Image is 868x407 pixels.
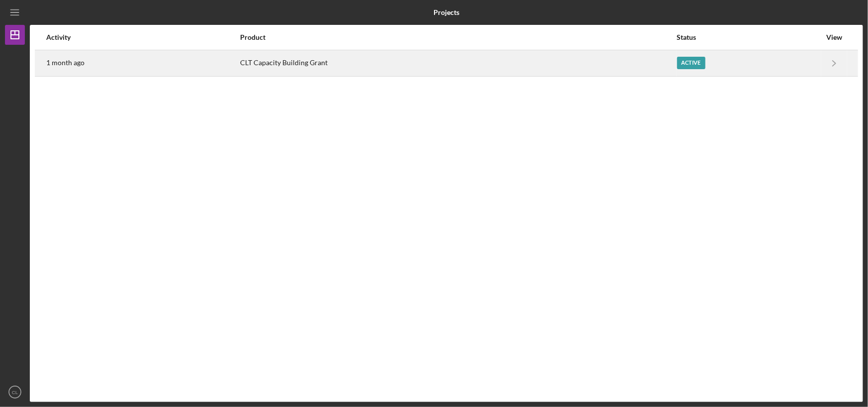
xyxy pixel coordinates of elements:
[46,33,239,41] div: Activity
[12,390,18,395] text: CL
[240,51,676,76] div: CLT Capacity Building Grant
[822,33,847,41] div: View
[46,59,85,67] time: 2025-07-31 14:45
[677,57,705,69] div: Active
[434,8,459,16] b: Projects
[5,382,25,402] button: CL
[240,33,676,41] div: Product
[677,33,821,41] div: Status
